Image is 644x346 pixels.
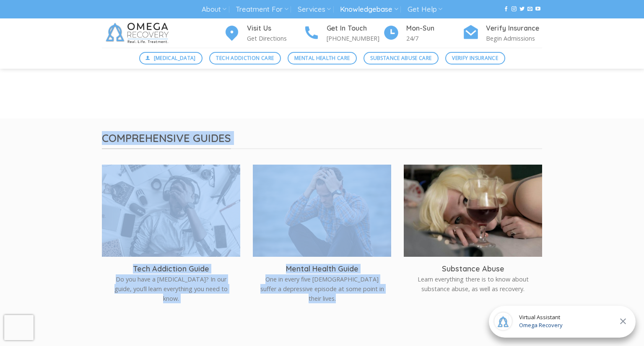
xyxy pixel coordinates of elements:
a: Get In Touch [PHONE_NUMBER] [303,23,383,44]
a: Follow on YouTube [535,6,540,12]
span: Verify Insurance [452,54,498,62]
a: Verify Insurance [445,52,505,65]
p: Get Directions [247,34,303,43]
a: Follow on Facebook [504,6,509,12]
span: Comprehensive Guides [102,131,231,149]
h4: Visit Us [247,23,303,34]
p: [PHONE_NUMBER] [327,34,383,43]
p: Learn everything there is to know about substance abuse, as well as recovery. [410,274,536,294]
a: About [202,2,226,17]
h4: Verify Insurance [486,23,542,34]
a: Verify Insurance Begin Admissions [462,23,542,44]
a: Knowledgebase [340,2,398,17]
span: Tech Addiction Care [216,54,274,62]
p: 24/7 [406,34,462,43]
p: Do you have a [MEDICAL_DATA]? In our guide, you’ll learn everything you need to know. [108,274,234,303]
span: Substance Abuse Care [370,54,431,62]
h3: Substance Abuse [410,264,536,274]
img: Omega Recovery [102,18,175,48]
h4: Get In Touch [327,23,383,34]
span: [MEDICAL_DATA] [154,54,196,62]
a: Substance Abuse Care [364,52,439,65]
p: One in every five [DEMOGRAPHIC_DATA] suffer a depressive episode at some point in their lives. [259,274,385,303]
a: Mental Health Care [288,52,357,65]
a: Follow on Twitter [519,6,525,12]
a: Send us an email [527,6,532,12]
h4: Mon-Sun [406,23,462,34]
p: Begin Admissions [486,34,542,43]
a: Treatment For [236,2,288,17]
span: Mental Health Care [294,54,350,62]
a: Follow on Instagram [512,6,517,12]
a: Services [298,2,331,17]
a: Get Help [408,2,442,17]
a: [MEDICAL_DATA] [139,52,203,65]
h3: Tech Addiction Guide [108,264,234,274]
h3: Mental Health Guide [259,264,385,274]
a: Tech Addiction Care [209,52,281,65]
a: Visit Us Get Directions [223,23,303,44]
